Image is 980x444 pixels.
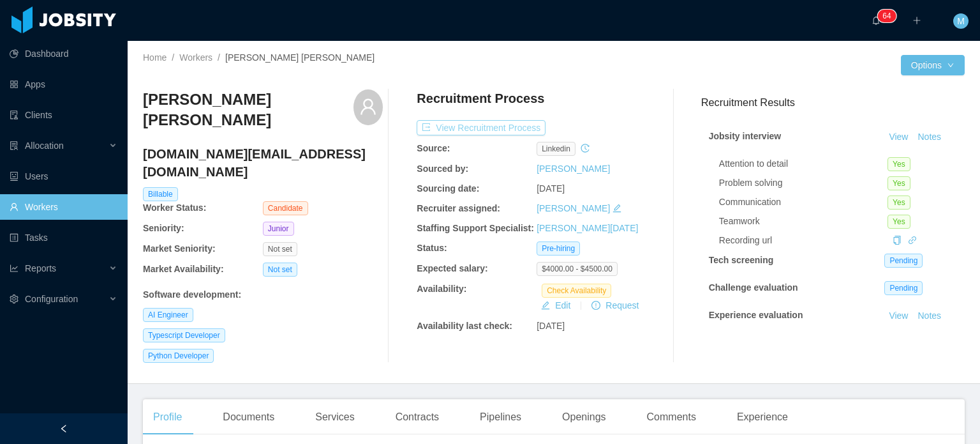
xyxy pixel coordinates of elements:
b: Software development : [143,289,241,300]
b: Source: [417,143,450,153]
b: Market Seniority: [143,243,216,254]
h3: [PERSON_NAME] [PERSON_NAME] [143,89,353,131]
div: Services [305,399,364,435]
div: Copy [893,234,902,247]
b: Worker Status: [143,203,206,213]
a: [PERSON_NAME] [537,203,610,213]
i: icon: edit [612,204,621,213]
span: Yes [887,157,910,171]
b: Sourcing date: [417,183,479,194]
b: Status: [417,243,447,253]
i: icon: copy [893,236,902,245]
i: icon: plus [912,16,921,25]
sup: 64 [877,10,896,22]
a: icon: pie-chartDashboard [10,41,117,66]
button: Notes [912,130,946,145]
h4: [DOMAIN_NAME][EMAIL_ADDRESS][DOMAIN_NAME] [143,145,383,181]
b: Market Availability: [143,264,224,274]
h3: Recruitment Results [701,95,965,111]
p: 6 [882,10,887,22]
a: icon: auditClients [10,102,117,128]
a: View [884,132,912,142]
strong: Challenge evaluation [709,282,798,293]
span: $4000.00 - $4500.00 [537,262,618,276]
span: Yes [887,195,910,210]
a: icon: robotUsers [10,164,117,189]
a: [PERSON_NAME] [537,164,610,174]
a: icon: profileTasks [10,225,117,250]
b: Seniority: [143,223,184,233]
a: View [884,310,912,321]
i: icon: bell [872,16,880,25]
span: linkedin [537,142,575,156]
span: Candidate [263,201,308,215]
strong: Jobsity interview [709,131,782,141]
span: Junior [263,222,294,236]
a: icon: link [908,235,917,245]
span: Not set [263,242,297,256]
div: Communication [719,195,887,209]
span: Billable [143,187,178,201]
a: icon: exportView Recruitment Process [417,123,546,133]
h4: Recruitment Process [417,89,544,107]
span: Yes [887,215,910,229]
span: [DATE] [537,321,565,331]
strong: Experience evaluation [709,310,803,320]
div: Profile [143,399,192,435]
p: 4 [887,10,891,22]
button: Notes [912,309,946,324]
span: M [957,13,965,29]
span: [DATE] [537,183,565,194]
i: icon: user [359,98,377,116]
strong: Tech screening [709,255,774,265]
span: Allocation [25,141,64,151]
i: icon: link [908,236,917,245]
div: Experience [727,399,798,435]
a: icon: appstoreApps [10,72,117,97]
b: Sourced by: [417,164,468,174]
a: icon: userWorkers [10,194,117,220]
div: Pipelines [470,399,531,435]
span: Pending [884,281,923,295]
div: Recording url [719,234,887,247]
button: icon: exportView Recruitment Process [417,120,546,135]
div: Attention to detail [719,157,887,171]
span: Configuration [25,294,78,304]
a: [PERSON_NAME][DATE] [537,223,638,233]
b: Recruiter assigned: [417,203,500,213]
button: Notes [912,338,946,353]
div: Openings [552,399,616,435]
span: Python Developer [143,349,214,363]
b: Staffing Support Specialist: [417,223,534,233]
span: Not set [263,263,297,277]
div: Teamwork [719,215,887,228]
b: Availability last check: [417,321,512,331]
button: icon: editEdit [536,298,575,313]
div: Problem solving [719,176,887,190]
span: Reports [25,263,56,273]
a: Workers [179,52,212,63]
i: icon: history [581,144,590,153]
b: Availability: [417,284,466,294]
div: Comments [637,399,706,435]
i: icon: solution [10,141,19,150]
a: Home [143,52,167,63]
span: AI Engineer [143,308,193,322]
span: / [172,52,174,63]
span: Yes [887,176,910,190]
i: icon: line-chart [10,264,19,273]
div: Contracts [385,399,449,435]
button: icon: exclamation-circleRequest [586,298,644,313]
span: / [218,52,220,63]
button: Optionsicon: down [901,55,965,75]
span: Pre-hiring [537,241,580,256]
span: [PERSON_NAME] [PERSON_NAME] [225,52,375,63]
span: Typescript Developer [143,328,225,342]
b: Expected salary: [417,263,487,273]
i: icon: setting [10,295,19,303]
span: Pending [884,254,923,268]
div: Documents [212,399,285,435]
